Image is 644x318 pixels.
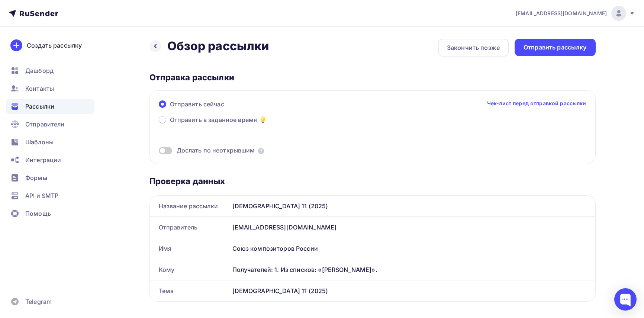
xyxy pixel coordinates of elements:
a: [EMAIL_ADDRESS][DOMAIN_NAME] [516,6,635,21]
span: Отправить сейчас [170,100,224,109]
div: Кому [150,259,229,280]
div: Название рассылки [150,196,229,216]
span: [EMAIL_ADDRESS][DOMAIN_NAME] [516,10,607,17]
a: Шаблоны [6,135,94,150]
span: Отправить в заданное время [170,115,257,124]
a: Формы [6,170,94,185]
div: [DEMOGRAPHIC_DATA] 11 (2025) [229,280,595,301]
span: Контакты [25,84,54,93]
span: Отправители [25,120,65,129]
div: [EMAIL_ADDRESS][DOMAIN_NAME] [229,217,595,238]
div: Тема [150,280,229,301]
a: Чек-лист перед отправкой рассылки [487,100,586,107]
div: Проверка данных [149,176,596,186]
span: Telegram [25,297,52,306]
h2: Обзор рассылки [167,39,269,54]
span: API и SMTP [25,191,58,200]
div: Закончить позже [447,43,500,52]
span: Шаблоны [25,138,54,147]
span: Формы [25,173,47,182]
div: Имя [150,238,229,259]
span: Дашборд [25,66,54,75]
a: Отправители [6,117,94,132]
div: Создать рассылку [27,41,82,50]
div: [DEMOGRAPHIC_DATA] 11 (2025) [229,196,595,216]
div: Отправитель [150,217,229,238]
div: Получателей: 1. Из списков: «[PERSON_NAME]». [232,265,586,274]
a: Контакты [6,81,94,96]
a: Рассылки [6,99,94,114]
span: Интеграции [25,155,61,164]
a: Дашборд [6,63,94,78]
span: Рассылки [25,102,54,111]
div: Отправка рассылки [149,72,596,83]
div: Отправить рассылку [524,43,587,52]
span: Помощь [25,209,51,218]
div: Союз композиторов России [229,238,595,259]
span: Дослать по неоткрывшим [177,146,255,155]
